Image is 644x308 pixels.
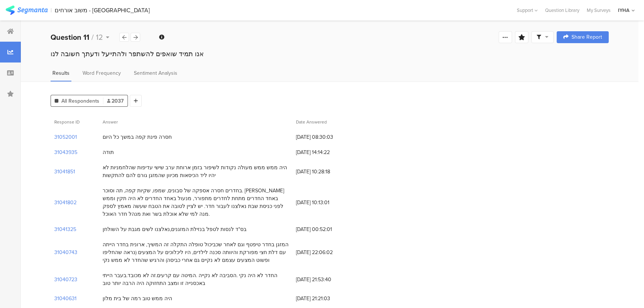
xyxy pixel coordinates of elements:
section: 31052001 [54,133,77,141]
div: Support [517,4,538,16]
span: [DATE] 21:53:40 [296,276,355,283]
a: My Surveys [583,7,614,14]
b: Question 11 [51,32,89,43]
a: Question Library [541,7,583,14]
span: [DATE] 08:30:03 [296,133,355,141]
div: היה ממש ממש מעולה נקודות לשיפור בזמן ארוחת ערב שישי עדיפות שהלחמניות לא יהיו ליד הכיסאות מכיוון ש... [103,164,289,179]
div: אנו תמיד שואפים להשתפר ולהתייעל ודעתך חשובה לנו [51,49,609,59]
span: Share Report [571,35,602,40]
span: All Respondents [61,97,99,105]
span: Results [52,69,70,77]
div: משוב אורחים - [GEOGRAPHIC_DATA] [55,7,150,14]
div: היה ממש טוב רמה של בית מלון [103,295,172,302]
section: 31041802 [54,199,77,206]
span: 12 [96,32,103,43]
section: 31040723 [54,276,77,283]
div: תודה [103,148,114,156]
span: / [91,32,94,43]
span: Date Answered [296,119,327,125]
section: 31040743 [54,248,77,256]
div: IYHA [618,7,629,14]
span: Answer [103,119,118,125]
span: [DATE] 10:13:01 [296,199,355,206]
div: החדר לא היה נקי .הסביבה לא נקייה .המיטה עם קרעים.זה לא מכובד.בעבר הייתי באכסנייה זו ומצב התחזוקה ... [103,272,289,287]
div: המזגן בחדר טיפטף וגם לאחר שכביכול טופלה התקלה זה המשיך, ארונית בחדר הייתה עם דלת חצי מפורקת והיוו... [103,241,289,264]
section: 31043935 [54,148,77,156]
section: 31041851 [54,168,75,176]
div: בחדרים חסרה אספקה של סבונים, שמפו, שקיות קפה, תה וסוכר. [PERSON_NAME] באחד החדרים מתחת לחדרים מתפ... [103,187,289,218]
div: חסרה פינת קפה במשך כל היום [103,133,172,141]
div: | [51,6,52,15]
span: [DATE] 14:14:22 [296,148,355,156]
span: Response ID [54,119,80,125]
span: [DATE] 22:06:02 [296,248,355,256]
span: Sentiment Analysis [134,69,177,77]
div: בס"ד לנסות לטפל בנזילת המזגנים,נאלצנו לשים מגבת על השולחן [103,225,247,233]
section: 31040631 [54,295,77,302]
span: [DATE] 21:21:03 [296,295,355,302]
img: segmanta logo [6,6,48,15]
span: [DATE] 00:52:01 [296,225,355,233]
section: 31041325 [54,225,76,233]
span: [DATE] 10:28:18 [296,168,355,176]
span: 2037 [107,97,124,105]
span: Word Frequency [83,69,121,77]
